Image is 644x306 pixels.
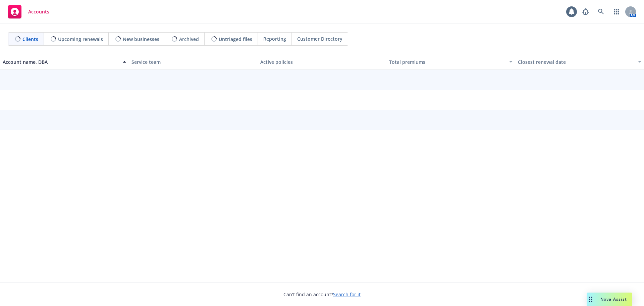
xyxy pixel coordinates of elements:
span: Accounts [28,9,49,14]
div: Drag to move [587,293,595,306]
span: Customer Directory [297,35,342,42]
button: Closest renewal date [515,54,644,70]
div: Service team [131,58,255,65]
div: Total premiums [389,58,505,65]
a: Switch app [610,5,623,18]
span: Upcoming renewals [58,36,103,43]
button: Total premiums [386,54,515,70]
button: Active policies [258,54,386,70]
span: Nova Assist [600,296,627,302]
a: Search [594,5,608,18]
span: Untriaged files [219,36,252,43]
a: Report a Bug [579,5,592,18]
div: Account name, DBA [3,58,119,65]
a: Search for it [333,291,361,298]
span: Reporting [263,35,286,42]
button: Nova Assist [587,293,632,306]
span: Clients [22,36,38,43]
a: Accounts [5,2,52,21]
div: Closest renewal date [518,58,634,65]
div: Active policies [260,58,384,65]
span: New businesses [123,36,159,43]
span: Archived [179,36,199,43]
span: Can't find an account? [283,291,361,298]
button: Service team [129,54,258,70]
